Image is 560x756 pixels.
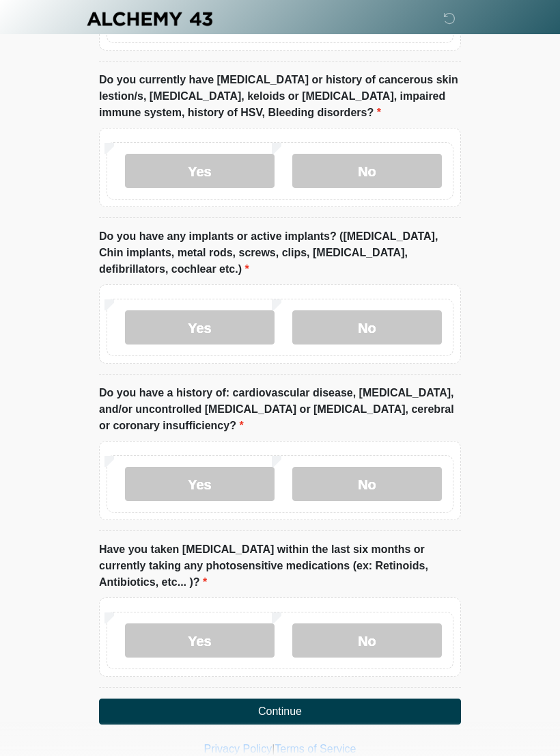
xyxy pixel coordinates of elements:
[125,154,275,188] label: Yes
[275,743,356,755] a: Terms of Service
[99,385,461,434] label: Do you have a history of: cardiovascular disease, [MEDICAL_DATA], and/or uncontrolled [MEDICAL_DA...
[85,10,214,27] img: Alchemy 43 Logo
[99,72,461,121] label: Do you currently have [MEDICAL_DATA] or history of cancerous skin lestion/s, [MEDICAL_DATA], kelo...
[125,623,275,658] label: Yes
[125,310,275,345] label: Yes
[99,228,461,278] label: Do you have any implants or active implants? ([MEDICAL_DATA], Chin implants, metal rods, screws, ...
[292,154,442,188] label: No
[292,467,442,501] label: No
[125,467,275,501] label: Yes
[99,699,461,725] button: Continue
[204,743,272,755] a: Privacy Policy
[272,743,275,755] a: |
[292,310,442,345] label: No
[99,541,461,591] label: Have you taken [MEDICAL_DATA] within the last six months or currently taking any photosensitive m...
[292,623,442,658] label: No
